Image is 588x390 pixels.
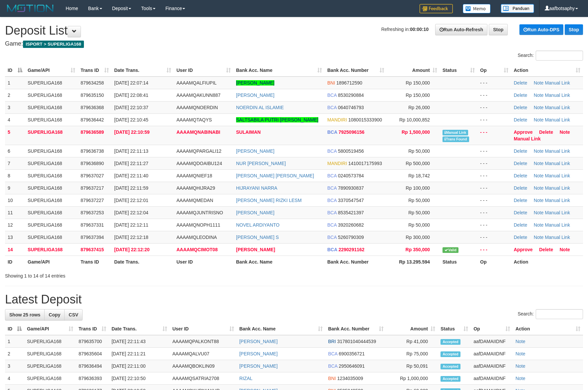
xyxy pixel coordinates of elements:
span: BCA [327,235,337,240]
a: [PERSON_NAME] [239,351,278,356]
a: Manual Link [545,222,570,228]
a: Delete [514,173,527,178]
a: [PERSON_NAME] [239,363,278,369]
span: [DATE] 22:11:13 [114,148,148,154]
input: Search: [536,51,583,61]
img: Feedback.jpg [420,4,453,13]
a: Delete [514,185,527,191]
span: [DATE] 22:08:41 [114,93,148,98]
td: 7 [5,157,25,169]
span: Rp 26,000 [408,105,430,110]
th: Bank Acc. Name: activate to sort column ascending [237,323,326,335]
span: Copy 7925096156 to clipboard [339,129,365,135]
span: [DATE] 22:11:27 [114,161,148,166]
a: Note [534,148,544,154]
th: Amount: activate to sort column ascending [386,323,438,335]
a: Manual Link [545,93,570,98]
td: AAAAMQALVU07 [170,348,237,360]
a: [PERSON_NAME] S [236,235,279,240]
span: AAAAMQCIMOT08 [176,247,218,252]
td: Rp 50,091 [386,360,438,372]
span: BCA [327,105,337,110]
span: [DATE] 22:10:37 [114,105,148,110]
span: Copy 0640746793 to clipboard [338,105,364,110]
a: Note [515,339,525,344]
span: Rp 150,000 [406,93,430,98]
td: - - - [477,126,511,145]
span: BCA [327,93,337,98]
th: Action: activate to sort column ascending [511,64,583,77]
th: User ID [174,256,233,268]
span: Copy 0240573784 to clipboard [338,173,364,178]
span: BCA [327,222,337,228]
span: 879637217 [81,185,104,191]
span: [DATE] 22:10:45 [114,117,148,122]
td: 5 [5,126,25,145]
span: BRI [328,339,336,344]
span: 879636738 [81,148,104,154]
td: SUPERLIGA168 [25,231,78,243]
a: Manual Link [545,80,570,86]
span: Copy [49,312,60,317]
a: Note [534,93,544,98]
th: User ID: activate to sort column ascending [170,323,237,335]
td: 10 [5,194,25,206]
td: SUPERLIGA168 [25,206,78,219]
span: 879636368 [81,105,104,110]
div: Showing 1 to 14 of 14 entries [5,270,240,279]
span: Copy 2290291162 to clipboard [339,247,365,252]
a: [PERSON_NAME] [236,80,274,86]
span: Rp 10,000,852 [399,117,430,122]
td: aafDAMAIIDNF [471,372,513,385]
a: Manual Link [545,173,570,178]
span: AAAAMQLEODINA [176,235,217,240]
th: Bank Acc. Name [233,256,325,268]
th: Bank Acc. Name: activate to sort column ascending [233,64,325,77]
a: Manual Link [545,148,570,154]
span: Copy 5260790309 to clipboard [338,235,364,240]
span: 879637331 [81,222,104,228]
span: Rp 300,000 [406,235,430,240]
td: AAAAMQSATRIA2708 [170,372,237,385]
span: Copy 8530290884 to clipboard [338,93,364,98]
span: 879637253 [81,210,104,215]
th: Status: activate to sort column ascending [438,323,471,335]
span: BCA [327,185,337,191]
a: Manual Link [514,136,541,141]
span: Accepted [441,351,460,357]
span: Copy 3920260682 to clipboard [338,222,364,228]
span: BCA [327,247,337,252]
a: Note [515,363,525,369]
th: Game/API [25,256,78,268]
td: [DATE] 22:10:50 [109,372,170,385]
a: Approve [514,247,533,252]
th: ID: activate to sort column descending [5,323,24,335]
span: 879636890 [81,161,104,166]
span: Copy 1080015333900 to clipboard [348,117,382,122]
span: Copy 8535421397 to clipboard [338,210,364,215]
a: Run Auto-DPS [519,24,563,35]
span: AAAAMQHIJRA29 [176,185,215,191]
td: 1 [5,77,25,89]
span: [DATE] 22:12:11 [114,222,148,228]
strong: 00:00:10 [410,27,429,32]
span: BCA [327,148,337,154]
span: Refreshing in: [381,27,429,32]
span: Copy 6900356721 to clipboard [339,351,365,356]
a: Note [515,351,525,356]
a: NOERDIN AL ISLAMIE [236,105,284,110]
th: Game/API: activate to sort column ascending [25,64,78,77]
th: Trans ID: activate to sort column ascending [76,323,109,335]
th: Action [511,256,583,268]
label: Search: [518,51,583,61]
a: Delete [539,247,553,252]
td: SUPERLIGA168 [25,157,78,169]
span: 879635150 [81,93,104,98]
a: Manual Link [545,210,570,215]
span: BNI [327,80,335,86]
span: Similar transaction found [442,136,469,142]
a: Note [534,80,544,86]
a: Copy [44,309,65,320]
a: SALTSABILA PUTRI [PERSON_NAME] [236,117,318,122]
span: [DATE] 22:07:14 [114,80,148,86]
